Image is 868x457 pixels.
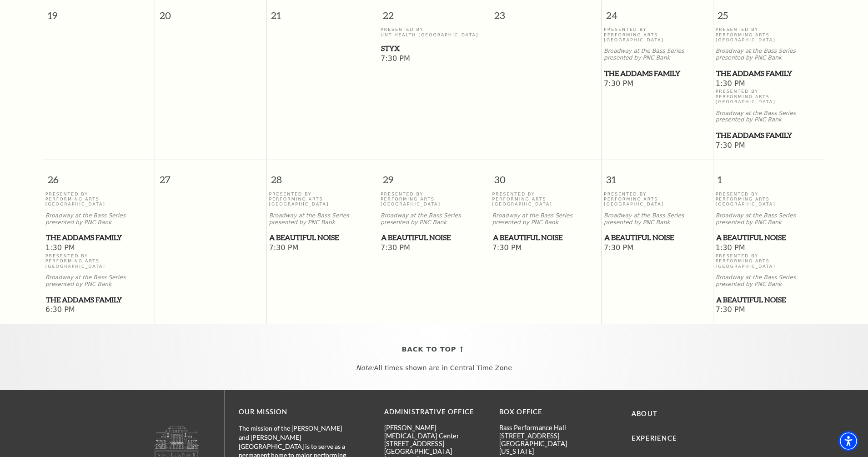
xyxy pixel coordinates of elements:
p: Broadway at the Bass Series presented by PNC Bank [45,274,153,288]
a: A Beautiful Noise [716,294,823,306]
a: A Beautiful Noise [716,232,823,243]
span: The Addams Family [46,232,152,243]
p: Presented By Performing Arts [GEOGRAPHIC_DATA] [716,27,823,42]
a: Styx [381,43,487,54]
p: Presented By Performing Arts [GEOGRAPHIC_DATA] [269,191,376,207]
span: 26 [43,160,155,191]
span: 1:30 PM [45,243,153,253]
a: A Beautiful Noise [269,232,376,243]
span: The Addams Family [716,68,823,79]
span: 7:30 PM [381,243,487,253]
span: 1:30 PM [716,243,823,253]
span: 27 [155,160,266,191]
span: The Addams Family [604,68,710,79]
span: A Beautiful Noise [493,232,599,243]
p: [PERSON_NAME][MEDICAL_DATA] Center [384,424,486,440]
a: The Addams Family [604,68,711,79]
p: Broadway at the Bass Series presented by PNC Bank [716,48,823,61]
span: 7:30 PM [269,243,376,253]
span: A Beautiful Noise [716,294,823,306]
span: 29 [378,160,490,191]
p: All times shown are in Central Time Zone [9,364,859,372]
span: The Addams Family [46,294,152,306]
span: 28 [267,160,378,191]
span: A Beautiful Noise [381,232,487,243]
p: Presented By Performing Arts [GEOGRAPHIC_DATA] [45,253,153,269]
p: Broadway at the Bass Series presented by PNC Bank [492,212,599,226]
p: Presented By Performing Arts [GEOGRAPHIC_DATA] [45,191,153,207]
span: A Beautiful Noise [604,232,710,243]
p: Presented By Performing Arts [GEOGRAPHIC_DATA] [716,89,823,104]
a: About [632,410,657,417]
span: 7:30 PM [604,79,711,89]
a: The Addams Family [716,68,823,79]
em: Note: [356,364,374,372]
span: The Addams Family [716,130,823,141]
span: 7:30 PM [716,141,823,151]
a: Experience [632,434,677,442]
p: Broadway at the Bass Series presented by PNC Bank [716,110,823,124]
p: Presented By Performing Arts [GEOGRAPHIC_DATA] [716,191,823,207]
a: A Beautiful Noise [604,232,711,243]
a: A Beautiful Noise [492,232,599,243]
p: Bass Performance Hall [499,424,601,432]
span: 7:30 PM [604,243,711,253]
p: Presented By Performing Arts [GEOGRAPHIC_DATA] [381,191,487,207]
p: Presented By UNT Health [GEOGRAPHIC_DATA] [381,27,487,37]
p: [STREET_ADDRESS] [384,440,486,447]
p: Administrative Office [384,407,486,418]
span: Styx [381,43,487,54]
span: A Beautiful Noise [716,232,823,243]
p: Broadway at the Bass Series presented by PNC Bank [604,48,711,61]
a: The Addams Family [716,130,823,141]
p: Broadway at the Bass Series presented by PNC Bank [604,212,711,226]
span: 7:30 PM [716,305,823,315]
div: Accessibility Menu [838,431,858,451]
p: OUR MISSION [239,407,352,418]
a: The Addams Family [45,232,153,243]
span: 1 [713,160,825,191]
a: A Beautiful Noise [381,232,487,243]
p: Broadway at the Bass Series presented by PNC Bank [716,212,823,226]
span: 6:30 PM [45,305,153,315]
span: Back To Top [402,344,457,355]
p: Broadway at the Bass Series presented by PNC Bank [269,212,376,226]
p: Broadway at the Bass Series presented by PNC Bank [716,274,823,288]
p: Presented By Performing Arts [GEOGRAPHIC_DATA] [716,253,823,269]
span: 7:30 PM [492,243,599,253]
span: A Beautiful Noise [269,232,375,243]
span: 30 [490,160,602,191]
p: Presented By Performing Arts [GEOGRAPHIC_DATA] [604,27,711,42]
p: [GEOGRAPHIC_DATA][US_STATE] [499,440,601,456]
p: Broadway at the Bass Series presented by PNC Bank [381,212,487,226]
p: BOX OFFICE [499,407,601,418]
span: 1:30 PM [716,79,823,89]
a: The Addams Family [45,294,153,306]
span: 7:30 PM [381,54,487,64]
p: Presented By Performing Arts [GEOGRAPHIC_DATA] [604,191,711,207]
span: 31 [602,160,713,191]
p: Broadway at the Bass Series presented by PNC Bank [45,212,153,226]
p: [STREET_ADDRESS] [499,432,601,440]
p: Presented By Performing Arts [GEOGRAPHIC_DATA] [492,191,599,207]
